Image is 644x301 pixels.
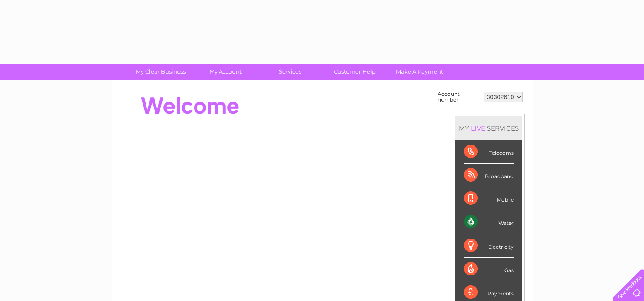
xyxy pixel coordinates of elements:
a: My Account [190,64,260,80]
div: Broadband [464,164,514,187]
td: Account number [435,89,482,105]
div: MY SERVICES [455,116,522,140]
a: Services [255,64,325,80]
div: Mobile [464,187,514,210]
div: Electricity [464,234,514,258]
div: Telecoms [464,140,514,164]
div: Gas [464,258,514,281]
a: Customer Help [320,64,390,80]
div: Water [464,210,514,234]
div: LIVE [469,124,487,132]
a: Make A Payment [384,64,455,80]
a: My Clear Business [126,64,196,80]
